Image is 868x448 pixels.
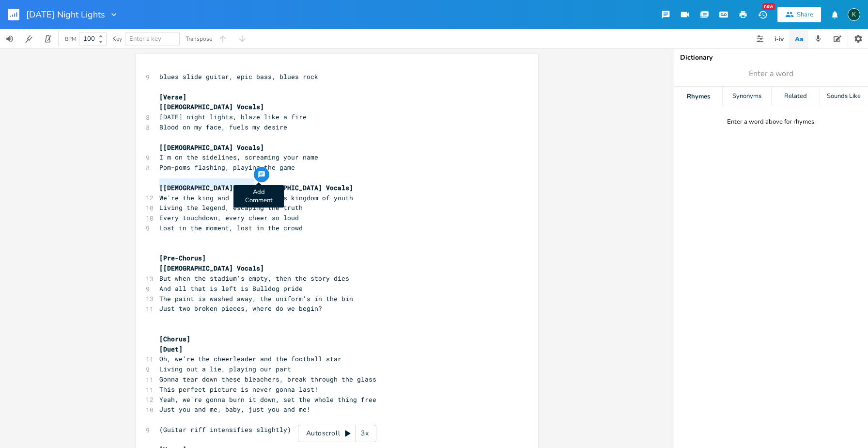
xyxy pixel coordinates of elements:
[753,6,772,23] button: New
[159,112,307,121] span: [DATE] night lights, blaze like a fire
[159,123,287,131] span: Blood on my face, fuels my desire
[159,354,341,363] span: Oh, we're the cheerleader and the football star
[186,36,212,42] div: Transpose
[159,254,206,262] span: [Pre-Chorus]
[159,143,264,152] span: [[DEMOGRAPHIC_DATA] Vocals]
[159,193,353,202] span: We're the king and queen, of this kingdom of youth
[159,294,353,303] span: The paint is washed away, the uniform's in the bin
[129,34,161,43] span: Enter a key
[298,425,376,442] div: Autoscroll
[159,335,190,343] span: [Chorus]
[797,10,813,19] div: Share
[159,274,349,283] span: But when the stadium's empty, then the story dies
[112,36,122,42] div: Key
[254,167,269,182] button: Add Comment
[159,102,264,111] span: [[DEMOGRAPHIC_DATA] Vocals]
[159,385,318,394] span: This perfect picture is never gonna last!
[159,153,318,161] span: I'm on the sidelines, screaming your name
[159,395,376,404] span: Yeah, we're gonna burn it down, set the whole thing free
[159,365,291,373] span: Living out a lie, playing our part
[159,425,291,434] span: (Guitar riff intensifies slightly)
[159,264,264,272] span: [[DEMOGRAPHIC_DATA] Vocals]
[159,163,295,172] span: Pom-poms flashing, playing the game
[159,224,303,232] span: Lost in the moment, lost in the crowd
[159,405,310,414] span: Just you and me, baby, just you and me!
[727,118,816,126] div: Enter a word above for rhymes.
[159,183,353,192] span: [[DEMOGRAPHIC_DATA] and [DEMOGRAPHIC_DATA] Vocals]
[26,10,105,19] span: [DATE] Night Lights
[777,7,821,22] button: Share
[848,8,860,21] div: Koval
[159,375,376,384] span: Gonna tear down these bleachers, break through the glass
[159,203,303,212] span: Living the legend, escaping the truth
[680,54,862,61] div: Dictionary
[159,213,299,222] span: Every touchdown, every cheer so loud
[159,93,186,101] span: [Verse]
[723,87,771,106] div: Synonyms
[848,3,860,26] button: K
[762,3,775,10] div: New
[749,68,793,80] span: Enter a word
[820,87,868,106] div: Sounds Like
[159,304,322,313] span: Just two broken pieces, where do we begin?
[356,425,373,442] div: 3x
[159,345,183,353] span: [Duet]
[772,87,820,106] div: Related
[159,72,318,81] span: blues slide guitar, epic bass, blues rock
[159,284,303,293] span: And all that is left is Bulldog pride
[65,36,76,42] div: BPM
[674,87,722,106] div: Rhymes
